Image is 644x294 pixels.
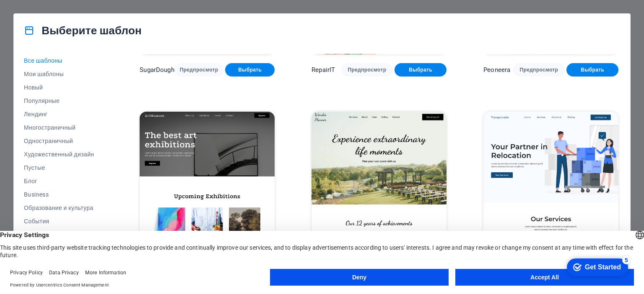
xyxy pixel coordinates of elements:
div: Get Started 5 items remaining, 0% complete [7,4,68,22]
span: Многостраничный [24,124,103,131]
span: События [24,218,103,225]
button: Выбрать [225,63,275,77]
button: Выбрать [395,63,447,77]
span: Выбрать [401,66,440,73]
button: Лендинг [24,107,103,121]
button: Предпросмотр [513,63,565,77]
span: Популярные [24,97,103,104]
span: Business [24,191,103,198]
button: Выбрать [566,63,618,77]
button: Популярные [24,94,103,107]
button: Гастрономия [24,228,103,241]
button: Новый [24,81,103,94]
button: Одностраничный [24,134,103,148]
span: Мои шаблоны [24,71,103,77]
button: Мои шаблоны [24,67,103,81]
span: Предпросмотр [520,66,558,73]
span: Пустые [24,164,103,171]
img: Transportable [483,112,618,236]
span: Образование и культура [24,205,103,211]
button: Предпросмотр [174,63,224,77]
span: Предпросмотр [348,66,387,73]
span: Лендинг [24,111,103,118]
button: Образование и культура [24,201,103,215]
span: Новый [24,84,103,91]
button: Блог [24,174,103,188]
span: Художественный дизайн [24,151,103,158]
span: Одностраничный [24,138,103,144]
button: Все шаблоны [24,54,103,67]
span: Выбрать [573,66,612,73]
button: Business [24,188,103,201]
img: Art Museum [140,112,275,236]
button: Пустые [24,161,103,174]
div: 5 [62,2,70,10]
button: Предпросмотр [341,63,393,77]
span: Блог [24,178,103,184]
img: Wonder Planner [312,112,447,236]
span: Выбрать [232,66,268,73]
p: SugarDough [140,66,174,74]
div: Get Started [25,9,61,17]
span: Все шаблоны [24,57,103,64]
button: Художественный дизайн [24,148,103,161]
span: Предпросмотр [181,66,217,73]
h4: Выберите шаблон [24,24,142,37]
button: События [24,215,103,228]
p: Peoneera [483,66,510,74]
p: RepairIT [312,66,335,74]
button: Многостраничный [24,121,103,134]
